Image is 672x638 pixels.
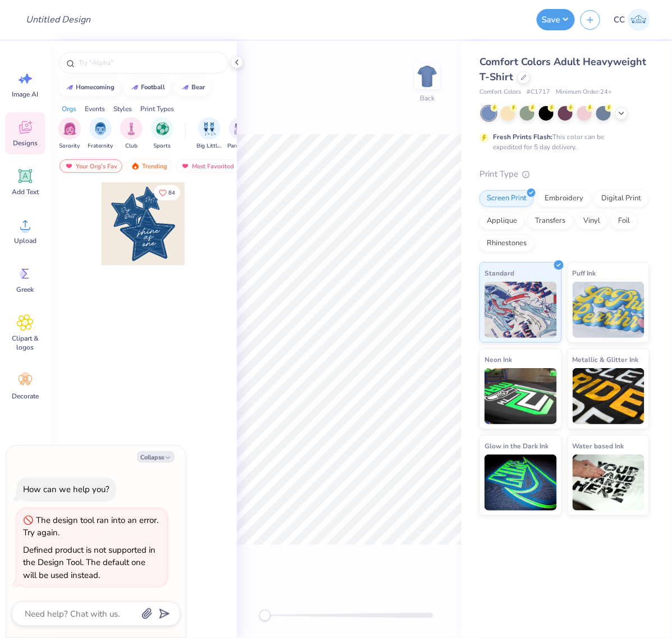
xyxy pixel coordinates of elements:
div: Trending [126,159,172,173]
div: Foil [611,213,637,230]
div: bear [192,84,205,90]
button: filter button [58,117,81,150]
button: filter button [120,117,143,150]
img: Metallic & Glitter Ink [573,368,645,424]
img: Neon Ink [484,368,557,424]
button: Collapse [137,451,175,463]
img: trend_line.gif [65,84,74,91]
span: Greek [17,285,34,294]
div: filter for Sports [151,117,173,150]
div: football [141,84,166,90]
div: Rhinestones [479,235,534,252]
span: Glow in the Dark Ink [484,440,548,452]
img: Back [416,65,438,88]
span: Comfort Colors [479,88,521,97]
a: CC [609,8,655,31]
button: football [124,79,171,96]
div: The design tool ran into an error. Try again. [23,515,158,539]
span: CC [614,13,625,26]
div: filter for Club [120,117,143,150]
strong: Fresh Prints Flash: [493,132,552,141]
div: This color can be expedited for 5 day delivery. [493,132,631,152]
span: Water based Ink [573,440,624,452]
span: Sorority [60,142,80,150]
span: Puff Ink [573,267,596,279]
img: Cyril Cabanete [628,8,650,31]
div: Print Types [140,104,174,114]
span: Image AI [12,90,39,99]
span: Clipart & logos [7,334,44,352]
img: Standard [484,282,557,338]
span: Parent's Weekend [227,142,253,150]
div: Embroidery [537,190,591,207]
span: Sports [154,142,171,150]
img: Sports Image [156,122,169,135]
div: filter for Big Little Reveal [196,117,222,150]
div: filter for Fraternity [88,117,113,150]
input: Try "Alpha" [77,57,221,68]
button: Save [537,9,575,30]
span: Add Text [12,187,39,196]
span: Upload [14,236,36,245]
img: Big Little Reveal Image [203,122,216,135]
img: most_fav.gif [65,162,74,170]
span: Big Little Reveal [196,142,222,150]
button: filter button [227,117,253,150]
span: Metallic & Glitter Ink [573,354,639,365]
div: Events [85,104,105,114]
img: Fraternity Image [94,122,107,135]
div: filter for Parent's Weekend [227,117,253,150]
div: filter for Sorority [58,117,81,150]
div: Digital Print [594,190,648,207]
div: homecoming [76,84,115,90]
span: Neon Ink [484,354,512,365]
span: 84 [168,190,175,196]
div: Orgs [62,104,76,114]
span: Club [125,142,138,150]
div: Screen Print [479,190,534,207]
img: trending.gif [131,162,140,170]
button: filter button [88,117,113,150]
div: Back [420,93,435,103]
div: Print Type [479,168,650,181]
input: Untitled Design [17,8,99,31]
span: Designs [13,139,38,148]
img: Glow in the Dark Ink [484,455,557,511]
span: Decorate [12,392,39,401]
span: # C1717 [527,88,550,97]
img: Puff Ink [573,282,645,338]
span: Standard [484,267,514,279]
div: Accessibility label [259,610,271,621]
div: Defined product is not supported in the Design Tool. The default one will be used instead. [23,544,156,581]
img: Club Image [125,122,138,135]
button: bear [175,79,211,96]
button: filter button [196,117,222,150]
div: Transfers [528,213,573,230]
span: Minimum Order: 24 + [556,88,612,97]
div: Applique [479,213,524,230]
span: Fraternity [88,142,113,150]
div: Your Org's Fav [60,159,122,173]
img: trend_line.gif [181,84,190,91]
img: trend_line.gif [130,84,139,91]
span: Comfort Colors Adult Heavyweight T-Shirt [479,55,646,84]
div: Vinyl [576,213,607,230]
img: Water based Ink [573,455,645,511]
button: filter button [151,117,173,150]
button: Like [154,185,180,200]
div: Styles [113,104,132,114]
div: How can we help you? [23,484,109,495]
div: Most Favorited [176,159,239,173]
img: most_fav.gif [181,162,190,170]
button: homecoming [59,79,120,96]
img: Sorority Image [63,122,76,135]
img: Parent's Weekend Image [234,122,247,135]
